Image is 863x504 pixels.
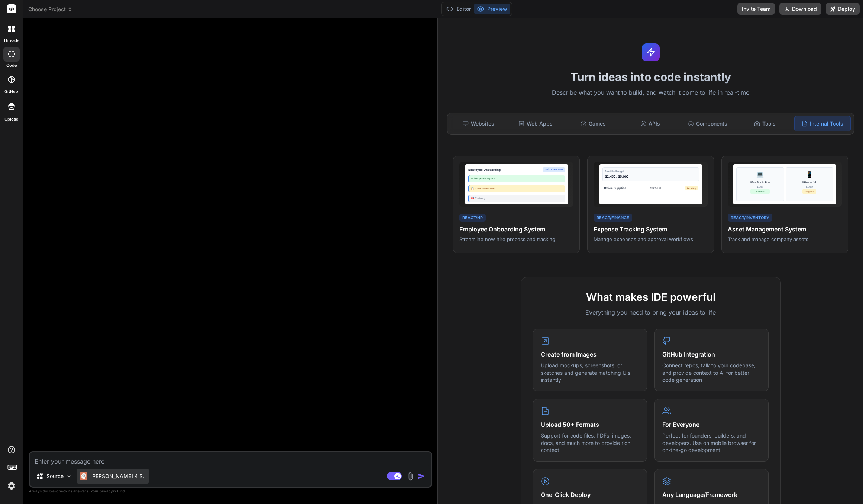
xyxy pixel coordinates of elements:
p: [PERSON_NAME] 4 S.. [90,472,146,480]
h4: Expense Tracking System [594,225,708,234]
label: code [6,62,17,69]
h4: Create from Images [541,350,639,359]
img: Pick Models [66,473,72,479]
h4: For Everyone [662,420,761,429]
div: Tools [737,116,793,131]
h4: Any Language/Framework [662,490,761,499]
p: Upload mockups, screenshots, or sketches and generate matching UIs instantly [541,362,639,384]
div: iPhone 14 [802,180,816,185]
label: threads [3,38,19,44]
div: #A001 [750,185,770,189]
div: ✓ Setup Workspace [468,175,565,182]
h4: Upload 50+ Formats [541,420,639,429]
p: Everything you need to bring your ideas to life [533,308,769,317]
div: $125.50 [650,186,661,190]
h4: Asset Management System [728,225,842,234]
div: Components [680,116,736,131]
div: Games [565,116,621,131]
div: React/HR [459,214,486,222]
img: attachment [406,472,415,481]
p: Describe what you want to build, and watch it come to life in real-time [443,88,859,98]
div: Monthly Budget [605,170,696,174]
div: $2,450 / $5,000 [605,174,696,179]
p: Streamline new hire process and tracking [459,236,573,243]
p: Connect repos, talk to your codebase, and provide context to AI for better code generation [662,362,761,384]
div: APIs [623,116,678,131]
div: Assigned [802,189,816,194]
h1: Turn ideas into code instantly [443,70,859,84]
div: Office Supplies [604,186,626,190]
div: React/Inventory [728,214,772,222]
div: Available [750,189,770,194]
div: #A002 [802,185,816,189]
div: MacBook Pro [750,180,770,185]
p: Source [46,472,64,480]
button: Download [779,3,821,15]
div: 🎯 Training [468,195,565,202]
h4: One-Click Deploy [541,490,639,499]
div: Web Apps [508,116,563,131]
h2: What makes IDE powerful [533,289,769,305]
img: settings [5,479,18,492]
label: GitHub [4,88,18,95]
img: icon [418,472,425,480]
div: 📱 [806,170,813,179]
div: 💻 [756,170,764,179]
div: Internal Tools [794,116,851,131]
p: Track and manage company assets [728,236,842,243]
p: Manage expenses and approval workflows [594,236,708,243]
button: Preview [474,4,510,14]
button: Deploy [826,3,860,15]
label: Upload [4,116,19,123]
span: Choose Project [28,6,72,13]
span: privacy [100,489,113,493]
h4: Employee Onboarding System [459,225,573,234]
div: React/Finance [594,214,632,222]
div: Websites [450,116,506,131]
div: Pending [685,186,698,190]
button: Invite Team [737,3,775,15]
img: Claude 4 Sonnet [80,472,87,480]
p: Always double-check its answers. Your in Bind [29,488,432,495]
h4: GitHub Integration [662,350,761,359]
p: Support for code files, PDFs, images, docs, and much more to provide rich context [541,432,639,454]
p: Perfect for founders, builders, and developers. Use on mobile browser for on-the-go development [662,432,761,454]
div: 📋 Complete Forms [468,185,565,192]
div: Employee Onboarding [468,168,501,172]
button: Editor [443,4,474,14]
